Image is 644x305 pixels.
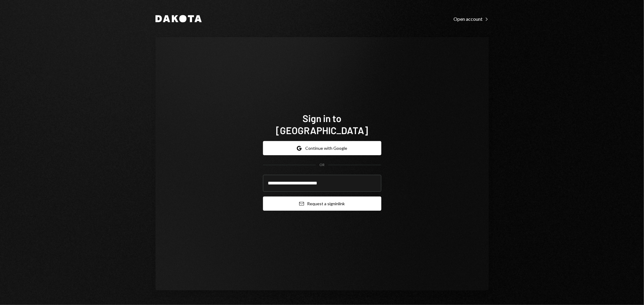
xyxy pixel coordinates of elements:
button: Continue with Google [263,141,381,155]
div: Open account [454,16,489,22]
button: Request a signinlink [263,197,381,211]
div: OR [319,162,325,168]
a: Open account [454,15,489,22]
h1: Sign in to [GEOGRAPHIC_DATA] [263,112,381,136]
